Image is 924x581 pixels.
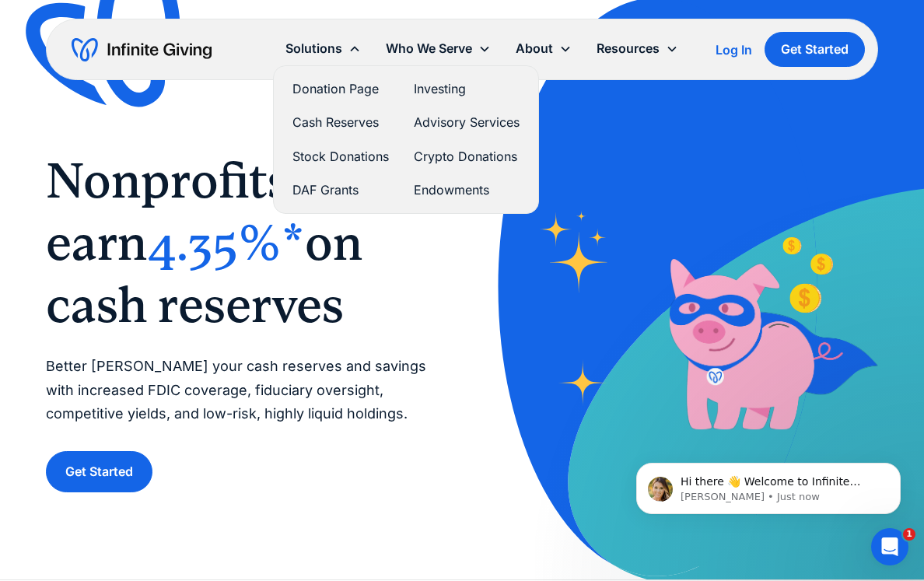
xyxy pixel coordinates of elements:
a: Get Started [46,451,152,492]
iframe: Intercom live chat [871,528,908,565]
div: About [516,38,553,59]
span: 4.35%* [147,214,305,271]
a: Advisory Services [414,112,520,133]
div: Who We Serve [386,38,472,59]
span: Nonprofits can earn [46,152,380,271]
a: Investing [414,79,520,100]
div: Resources [597,38,660,59]
a: home [72,37,212,62]
a: Log In [716,40,752,59]
p: Better [PERSON_NAME] your cash reserves and savings with increased FDIC coverage, fiduciary overs... [46,355,431,426]
h1: ‍ ‍ [46,149,431,336]
div: Solutions [285,38,342,59]
a: DAF Grants [292,180,389,201]
a: Cash Reserves [292,112,389,133]
div: Log In [716,44,752,56]
a: Get Started [765,32,865,67]
nav: Solutions [273,65,539,214]
iframe: Intercom notifications message [613,430,924,539]
a: Crypto Donations [414,146,520,167]
a: Endowments [414,180,520,201]
div: Solutions [273,32,373,65]
span: 1 [903,528,915,541]
a: Stock Donations [292,146,389,167]
div: About [503,32,584,65]
div: Who We Serve [373,32,503,65]
div: Resources [584,32,691,65]
a: Donation Page [292,79,389,100]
